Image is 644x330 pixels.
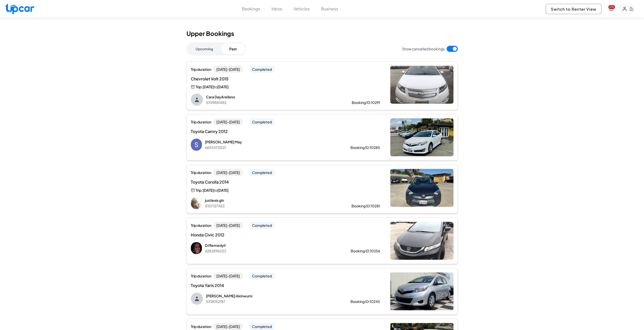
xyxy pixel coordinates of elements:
[206,293,334,298] p: [PERSON_NAME] Akinwumi
[206,100,336,105] p: 5109881482
[203,84,214,89] span: [DATE]
[191,76,295,82] span: Chevrolet Volt 2015
[249,323,275,330] span: Completed
[191,324,211,329] span: Trip duration
[196,188,203,193] span: Trip:
[214,84,217,89] span: to
[546,4,601,14] button: Switch to Renter View
[294,6,310,12] button: Vehicles
[191,128,295,135] span: Toyota Camry 2012
[249,66,275,73] span: Completed
[390,118,453,156] img: Toyota Camry 2012
[191,197,202,209] img: justlexis gln
[249,272,275,279] span: Completed
[249,222,275,229] span: Completed
[206,94,336,99] p: Cara DayArellano
[213,169,243,176] span: [DATE] - [DATE]
[214,188,217,192] span: to
[203,188,214,192] span: [DATE]
[205,243,335,248] p: DJ RemedyII
[213,323,243,330] span: [DATE] - [DATE]
[351,248,380,253] div: Booking ID: 10256
[205,248,335,253] p: 6282896323
[191,242,202,254] img: DJ RemedyII
[191,282,295,289] span: Toyota Yaris 2014
[249,118,275,125] span: Completed
[390,272,453,310] img: Toyota Yaris 2014
[217,84,228,89] span: [DATE]
[272,6,282,12] button: Inbox
[191,179,295,185] span: Toyota Corolla 2014
[205,198,335,203] p: justlexis gln
[191,273,211,278] span: Trip duration
[390,222,453,260] img: Honda Civic 2012
[213,222,243,229] span: [DATE] - [DATE]
[390,169,453,207] img: Toyota Corolla 2014
[191,170,211,175] span: Trip duration
[5,3,34,14] img: Upcar Logo
[242,6,260,12] button: Bookings
[206,299,334,304] p: 5108152187
[205,145,334,150] p: 6693470521
[196,84,203,89] span: Trip:
[217,188,228,192] span: [DATE]
[402,46,445,51] span: Show cancelled bookings
[350,299,380,304] div: Booking ID: 10245
[191,232,295,238] span: Honda Civic 2012
[188,43,221,54] button: Upcoming
[249,169,275,176] span: Completed
[205,203,335,208] p: 5107127463
[390,66,453,104] img: Chevrolet Volt 2015
[351,203,380,208] div: Booking ID: 10281
[186,30,458,37] h1: Upper Bookings
[213,66,243,73] span: [DATE] - [DATE]
[191,139,202,151] img: Stefani May
[213,272,243,279] span: [DATE] - [DATE]
[191,223,211,228] span: Trip duration
[205,139,334,144] p: [PERSON_NAME] May
[213,118,243,125] span: [DATE] - [DATE]
[321,6,338,12] button: Business
[352,100,380,105] div: Booking ID: 10291
[191,67,211,72] span: Trip duration
[221,43,245,54] button: Past
[608,5,615,9] span: You have new notifications
[350,145,380,150] div: Booking ID: 10285
[191,119,211,124] span: Trip duration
